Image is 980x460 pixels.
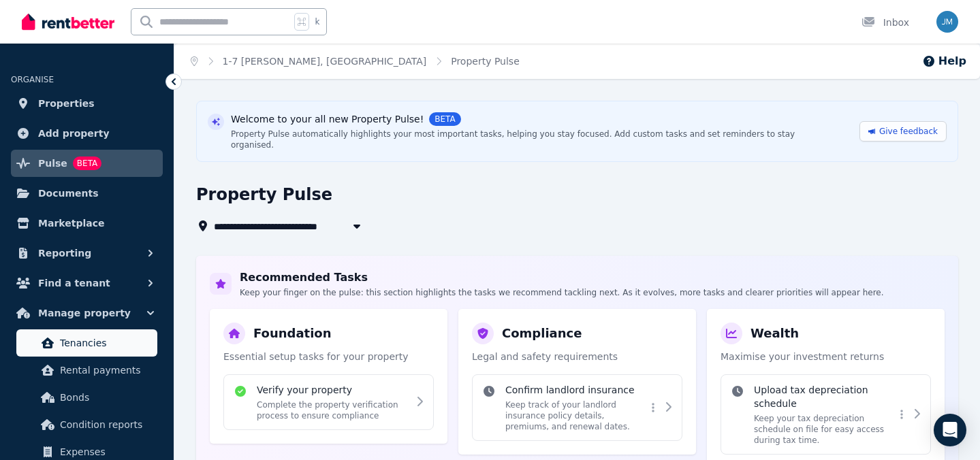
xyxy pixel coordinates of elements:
[315,16,319,27] span: k
[38,245,91,261] span: Reporting
[240,287,884,298] p: Keep your finger on the pulse: this section highlights the tasks we recommend tackling next. As i...
[754,413,895,446] p: Keep your tax depreciation schedule on file for easy access during tax time.
[754,383,895,410] h4: Upload tax depreciation schedule
[240,269,884,286] h2: Recommended Tasks
[862,16,909,29] div: Inbox
[38,305,131,321] span: Manage property
[38,155,67,171] span: Pulse
[11,240,163,267] button: Reporting
[60,416,152,433] span: Condition reports
[11,90,163,117] a: Properties
[922,53,966,69] button: Help
[936,11,958,33] img: Juliaq Mat
[879,126,938,137] span: Give feedback
[16,329,157,357] a: Tenancies
[38,125,110,142] span: Add property
[11,299,163,327] button: Manage property
[60,335,152,351] span: Tenancies
[16,411,157,438] a: Condition reports
[750,324,799,343] h3: Wealth
[38,215,104,231] span: Marketplace
[38,275,110,291] span: Find a tenant
[721,374,931,455] div: Upload tax depreciation scheduleKeep your tax depreciation schedule on file for easy access durin...
[73,157,101,170] span: BETA
[505,399,646,432] p: Keep track of your landlord insurance policy details, premiums, and renewal dates.
[472,374,682,441] div: Confirm landlord insuranceKeep track of your landlord insurance policy details, premiums, and ren...
[257,399,409,421] p: Complete the property verification process to ensure compliance
[16,384,157,411] a: Bonds
[60,389,152,406] span: Bonds
[60,362,152,378] span: Rental payments
[257,383,409,397] h4: Verify your property
[11,75,54,84] span: ORGANISE
[505,383,646,397] h4: Confirm landlord insurance
[22,12,114,32] img: RentBetter
[934,414,966,446] div: Open Intercom Messenger
[231,129,838,150] div: Property Pulse automatically highlights your most important tasks, helping you stay focused. Add ...
[174,44,536,79] nav: Breadcrumb
[451,56,520,67] a: Property Pulse
[38,185,99,201] span: Documents
[60,444,152,460] span: Expenses
[646,399,660,416] button: More options
[11,210,163,237] a: Marketplace
[11,120,163,147] a: Add property
[223,374,434,430] div: Verify your propertyComplete the property verification process to ensure compliance
[472,350,682,363] p: Legal and safety requirements
[429,112,460,126] span: BETA
[859,121,947,142] a: Give feedback
[721,350,931,363] p: Maximise your investment returns
[38,95,95,112] span: Properties
[11,269,163,297] button: Find a tenant
[16,357,157,384] a: Rental payments
[253,324,332,343] h3: Foundation
[196,184,332,206] h1: Property Pulse
[11,150,163,177] a: PulseBETA
[223,56,427,67] a: 1-7 [PERSON_NAME], [GEOGRAPHIC_DATA]
[223,350,434,363] p: Essential setup tasks for your property
[895,406,908,423] button: More options
[231,112,424,126] span: Welcome to your all new Property Pulse!
[502,324,582,343] h3: Compliance
[11,180,163,207] a: Documents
